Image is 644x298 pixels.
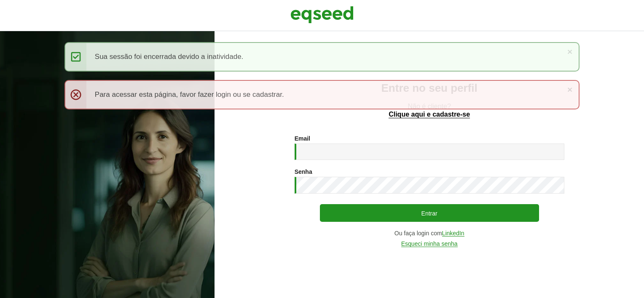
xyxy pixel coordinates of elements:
[295,136,310,141] label: Email
[567,85,572,94] a: ×
[567,47,572,56] a: ×
[401,241,458,247] a: Esqueci minha senha
[442,230,464,237] a: LinkedIn
[290,4,354,25] img: EqSeed Logo
[295,169,312,175] label: Senha
[320,204,539,222] button: Entrar
[295,230,564,237] div: Ou faça login com
[64,80,580,109] div: Para acessar esta página, favor fazer login ou se cadastrar.
[64,42,580,72] div: Sua sessão foi encerrada devido a inatividade.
